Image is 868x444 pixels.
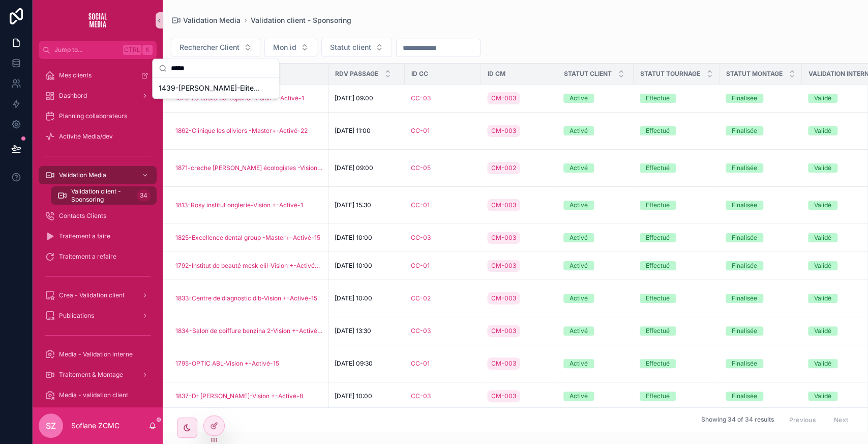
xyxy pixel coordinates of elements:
[411,201,430,209] span: CC-01
[335,294,372,302] span: [DATE] 10:00
[726,233,796,242] a: Finalisée
[175,359,279,368] a: 1795-OPTIC ABL-Vision +-Activé-15
[335,70,378,78] span: Rdv passage
[726,70,783,78] span: Statut Montage
[123,45,141,55] span: Ctrl
[487,90,551,106] a: CM-003
[175,359,322,368] a: 1795-OPTIC ABL-Vision +-Activé-15
[726,392,796,401] a: Finalisée
[563,94,627,103] a: Activé
[59,171,106,179] span: Validation Media
[39,166,157,184] a: Validation Media
[411,127,430,135] a: CC-01
[335,201,371,209] span: [DATE] 15:30
[335,234,399,242] a: [DATE] 10:00
[335,262,372,270] span: [DATE] 10:00
[646,163,670,173] div: Effectué
[570,326,588,336] div: Activé
[175,234,320,242] a: 1825-Excellence dental group -Master+-Activé-15
[491,127,516,135] span: CM-003
[264,38,317,57] button: Select Button
[640,294,713,303] a: Effectué
[175,262,322,270] a: 1792-Institut de beauté mesk elil-Vision +-Activé-15
[273,42,296,52] span: Mon id
[39,207,157,225] a: Contacts Clients
[646,233,670,242] div: Effectué
[175,164,322,172] a: 1871-creche [PERSON_NAME] écologistes -Vision +-Activé-15
[570,233,588,242] div: Activé
[570,94,588,103] div: Activé
[59,132,113,141] span: Activité Media/dev
[335,327,399,335] a: [DATE] 13:30
[179,42,240,52] span: Rechercher Client
[487,92,520,104] a: CM-003
[488,70,505,78] span: ID CM
[335,392,399,400] a: [DATE] 10:00
[175,127,322,135] a: 1862-Clinique les oliviers -Master+-Activé-22
[143,46,152,54] span: K
[487,160,551,176] a: CM-002
[39,227,157,245] a: Traitement a faire
[814,233,831,242] div: Validé
[726,94,796,103] a: Finalisée
[640,70,700,78] span: Statut Tournage
[487,123,551,139] a: CM-003
[563,359,627,368] a: Activé
[46,420,56,432] span: SZ
[335,359,399,368] a: [DATE] 09:30
[59,291,125,299] span: Crea - Validation client
[487,125,520,137] a: CM-003
[491,392,516,400] span: CM-003
[646,294,670,303] div: Effectué
[411,294,431,302] span: CC-02
[39,386,157,404] a: Media - validation client
[71,421,119,431] p: Sofiane ZCMC
[563,233,627,242] a: Activé
[640,359,713,368] a: Effectué
[411,327,431,335] a: CC-03
[59,253,116,261] span: Traitement a refaire
[251,15,351,25] span: Validation client - Sponsoring
[175,294,317,302] span: 1833-Centre de diagnostic dib-Vision +-Activé-15
[732,261,757,270] div: Finalisée
[175,327,322,335] a: 1834-Salon de coiffure benzina 2-Vision +-Activé-15
[175,392,322,400] a: 1837-Dr [PERSON_NAME]-Vision +-Activé-8
[491,359,516,368] span: CM-003
[411,327,475,335] a: CC-03
[59,232,110,240] span: Traitement a faire
[175,127,308,135] span: 1862-Clinique les oliviers -Master+-Activé-22
[646,261,670,270] div: Effectué
[411,94,475,102] a: CC-03
[732,294,757,303] div: Finalisée
[732,233,757,242] div: Finalisée
[59,371,123,379] span: Traitement & Montage
[411,234,431,242] a: CC-03
[491,262,516,270] span: CM-003
[411,359,475,368] a: CC-01
[59,212,106,220] span: Contacts Clients
[39,307,157,325] a: Publications
[171,15,241,25] a: Validation Media
[487,357,520,370] a: CM-003
[159,83,260,93] span: 1439-[PERSON_NAME]-Elite -Activé-15
[646,94,670,103] div: Effectué
[335,94,373,102] span: [DATE] 09:00
[411,234,475,242] a: CC-03
[39,366,157,384] a: Traitement & Montage
[487,323,551,339] a: CM-003
[411,294,475,302] a: CC-02
[59,312,94,320] span: Publications
[570,163,588,173] div: Activé
[563,163,627,173] a: Activé
[487,258,551,274] a: CM-003
[487,230,551,246] a: CM-003
[39,87,157,105] a: Dashbord
[137,189,151,202] div: 34
[487,292,520,304] a: CM-003
[646,326,670,336] div: Effectué
[335,164,399,172] a: [DATE] 09:00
